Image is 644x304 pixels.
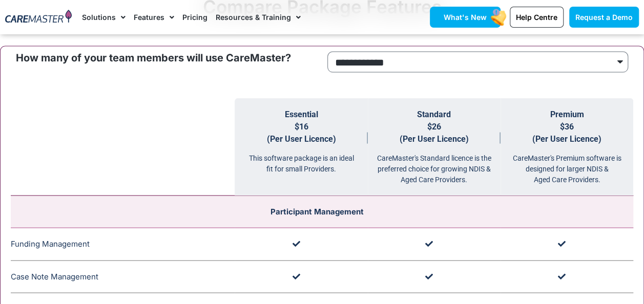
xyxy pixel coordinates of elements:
span: $26 (Per User Licence) [400,121,469,143]
span: Request a Demo [575,13,633,21]
th: Essential [235,98,367,196]
th: Standard [368,98,501,196]
span: $16 (Per User Licence) [266,121,336,143]
div: CareMaster's Standard licence is the preferred choice for growing NDIS & Aged Care Providers. [368,145,501,185]
img: CareMaster Logo [5,10,72,25]
span: Participant Management [271,206,364,216]
a: Request a Demo [569,7,639,28]
a: Help Centre [510,7,564,28]
p: How many of your team members will use CareMaster? [16,51,317,64]
td: Funding Management [11,228,235,260]
span: What's New [444,13,487,21]
th: Premium [501,98,633,196]
div: CareMaster's Premium software is designed for larger NDIS & Aged Care Providers. [501,145,633,185]
span: Help Centre [516,13,557,21]
td: Case Note Management [11,260,235,293]
div: This software package is an ideal fit for small Providers. [235,145,367,174]
span: $36 (Per User Licence) [532,121,601,143]
a: What's New [430,7,501,28]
